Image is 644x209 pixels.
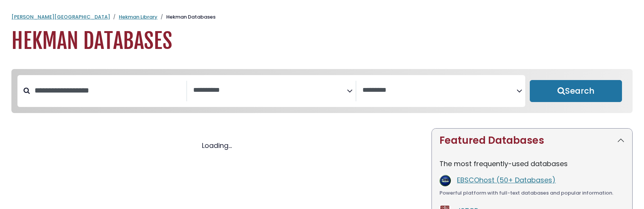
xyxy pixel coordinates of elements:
div: Powerful platform with full-text databases and popular information. [439,189,625,197]
button: Submit for Search Results [530,80,622,102]
p: The most frequently-used databases [439,159,625,169]
input: Search database by title or keyword [30,84,186,97]
div: Loading... [11,140,422,151]
h1: Hekman Databases [11,28,633,54]
a: [PERSON_NAME][GEOGRAPHIC_DATA] [11,13,110,20]
button: Featured Databases [432,129,632,152]
nav: Search filters [11,69,633,113]
nav: breadcrumb [11,13,633,21]
textarea: Search [362,86,516,94]
textarea: Search [193,86,347,94]
a: Hekman Library [119,13,157,20]
a: EBSCOhost (50+ Databases) [457,175,556,185]
li: Hekman Databases [157,13,216,21]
